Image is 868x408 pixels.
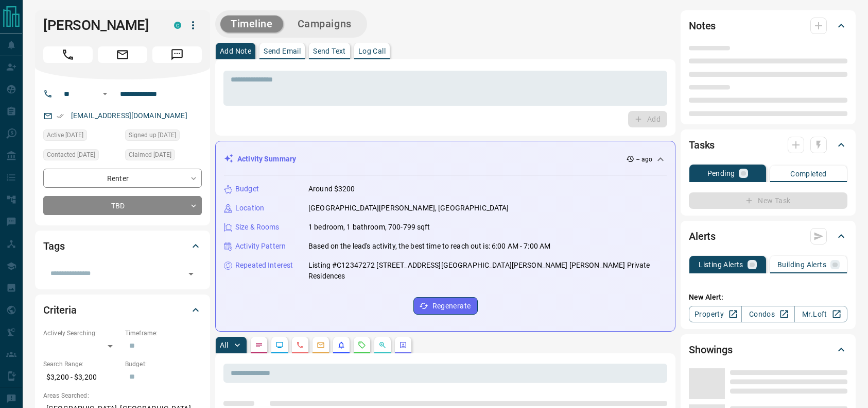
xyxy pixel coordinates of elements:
p: Completed [790,170,827,177]
p: Listing #C12347272 [STREET_ADDRESS][GEOGRAPHIC_DATA][PERSON_NAME] [PERSON_NAME] Private Residences [308,260,667,282]
svg: Opportunities [378,341,387,349]
p: $3,200 - $3,200 [43,369,120,386]
button: Open [99,88,111,100]
p: Add Note [220,47,251,55]
p: New Alert: [689,292,847,303]
p: Send Email [264,47,301,55]
a: Mr.Loft [794,306,847,322]
button: Campaigns [287,15,362,32]
p: All [220,341,228,349]
span: Email [98,46,147,63]
p: Listing Alerts [699,261,743,268]
div: Renter [43,169,202,188]
h2: Showings [689,341,733,358]
svg: Lead Browsing Activity [275,341,284,349]
h2: Tasks [689,137,715,153]
svg: Agent Actions [399,341,407,349]
div: Activity Summary-- ago [224,150,667,169]
svg: Emails [317,341,325,349]
div: Notes [689,13,847,38]
p: Send Text [313,47,346,55]
a: [EMAIL_ADDRESS][DOMAIN_NAME] [71,111,187,120]
p: Activity Summary [237,154,296,165]
h2: Alerts [689,228,716,244]
div: Criteria [43,298,202,322]
p: Repeated Interest [235,260,293,271]
div: Sun Aug 17 2025 [125,149,202,164]
p: Activity Pattern [235,241,286,252]
span: Call [43,46,93,63]
p: Building Alerts [777,261,826,268]
a: Property [689,306,742,322]
p: Location [235,203,264,214]
svg: Requests [358,341,366,349]
p: Budget: [125,360,202,369]
p: Actively Searching: [43,329,120,338]
span: Claimed [DATE] [129,150,171,160]
p: Search Range: [43,360,120,369]
span: Message [152,46,202,63]
div: Alerts [689,224,847,249]
span: Active [DATE] [47,130,83,140]
p: [GEOGRAPHIC_DATA][PERSON_NAME], [GEOGRAPHIC_DATA] [308,203,509,214]
p: Timeframe: [125,329,202,338]
p: Budget [235,184,259,194]
p: Size & Rooms [235,222,280,233]
div: TBD [43,196,202,215]
svg: Notes [255,341,263,349]
span: Contacted [DATE] [47,150,95,160]
div: Sun Aug 17 2025 [43,129,120,144]
div: condos.ca [174,22,181,29]
div: Sun Aug 17 2025 [43,149,120,164]
svg: Email Verified [57,112,64,120]
svg: Calls [296,341,304,349]
button: Regenerate [413,297,478,315]
p: -- ago [636,155,652,164]
p: 1 bedroom, 1 bathroom, 700-799 sqft [308,222,430,233]
div: Tasks [689,133,847,157]
h2: Criteria [43,302,77,318]
span: Signed up [DATE] [129,130,176,140]
p: Around $3200 [308,184,355,194]
svg: Listing Alerts [337,341,345,349]
h2: Tags [43,238,64,254]
div: Showings [689,337,847,362]
h2: Notes [689,18,716,34]
div: Sun Aug 17 2025 [125,129,202,144]
button: Open [184,267,198,281]
p: Log Call [358,47,386,55]
p: Pending [707,170,735,177]
h1: [PERSON_NAME] [43,17,159,34]
button: Timeline [220,15,283,32]
div: Tags [43,234,202,258]
p: Based on the lead's activity, the best time to reach out is: 6:00 AM - 7:00 AM [308,241,550,252]
p: Areas Searched: [43,391,202,400]
a: Condos [741,306,794,322]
